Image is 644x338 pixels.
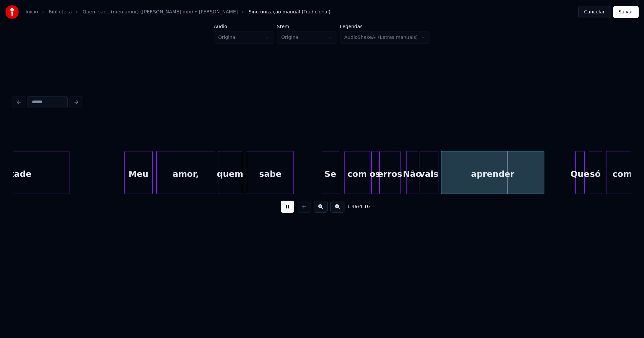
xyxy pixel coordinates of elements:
a: Biblioteca [49,9,72,15]
nav: breadcrumb [25,9,330,15]
a: Quem sabe (meu amor) ([PERSON_NAME] mix) • [PERSON_NAME] [83,9,238,15]
span: 4:16 [359,203,370,210]
label: Áudio [214,24,274,29]
a: Início [25,9,38,15]
div: / [347,203,363,210]
img: youka [5,5,19,19]
button: Salvar [613,6,639,18]
span: 1:49 [347,203,358,210]
label: Stem [277,24,337,29]
label: Legendas [340,24,430,29]
button: Cancelar [578,6,610,18]
span: Sincronização manual (Tradicional) [249,9,330,15]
